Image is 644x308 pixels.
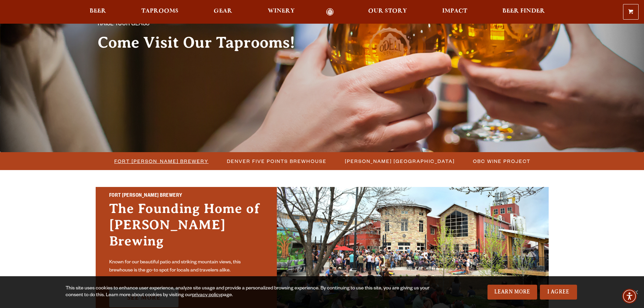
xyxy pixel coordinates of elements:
[223,156,330,166] a: Denver Five Points Brewhouse
[263,8,299,16] a: Winery
[98,20,149,29] span: Raise your glass
[498,8,549,16] a: Beer Finder
[438,8,472,16] a: Impact
[442,8,467,14] span: Impact
[214,8,232,14] span: Gear
[364,8,411,16] a: Our Story
[622,289,637,304] div: Accessibility Menu
[469,156,534,166] a: OBC Wine Project
[368,8,407,14] span: Our Story
[502,8,545,14] span: Beer Finder
[85,8,111,16] a: Beer
[540,285,577,300] a: I Agree
[141,8,178,14] span: Taprooms
[487,285,537,300] a: Learn More
[268,8,295,14] span: Winery
[341,156,458,166] a: [PERSON_NAME] [GEOGRAPHIC_DATA]
[90,8,106,14] span: Beer
[109,192,263,200] h2: Fort [PERSON_NAME] Brewery
[109,259,263,275] p: Known for our beautiful patio and striking mountain views, this brewhouse is the go-to spot for l...
[473,156,530,166] span: OBC Wine Project
[209,8,237,16] a: Gear
[137,8,183,16] a: Taprooms
[227,156,327,166] span: Denver Five Points Brewhouse
[98,34,309,51] h2: Come Visit Our Taprooms!
[66,285,432,299] div: This site uses cookies to enhance user experience, analyze site usage and provide a personalized ...
[110,156,212,166] a: Fort [PERSON_NAME] Brewery
[317,8,343,16] a: Odell Home
[345,156,455,166] span: [PERSON_NAME] [GEOGRAPHIC_DATA]
[192,293,221,298] a: privacy policy
[114,156,209,166] span: Fort [PERSON_NAME] Brewery
[109,200,263,256] h3: The Founding Home of [PERSON_NAME] Brewing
